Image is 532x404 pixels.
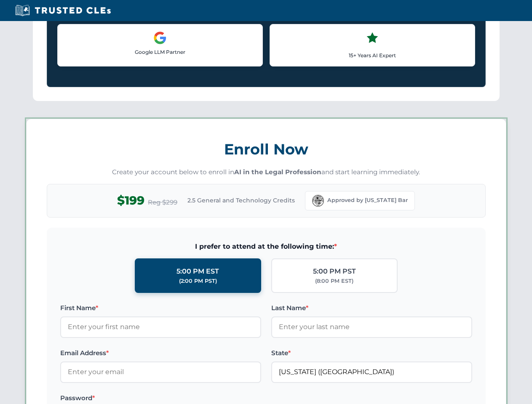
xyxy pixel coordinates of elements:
img: Trusted CLEs [13,4,113,17]
input: Florida (FL) [271,361,472,383]
label: Email Address [60,348,261,358]
span: Reg $299 [148,197,177,207]
img: Florida Bar [312,195,324,207]
strong: AI in the Legal Profession [234,168,321,176]
label: State [271,348,472,358]
span: I prefer to attend at the following time: [60,241,472,252]
label: First Name [60,303,261,313]
p: Google LLM Partner [64,48,256,56]
input: Enter your first name [60,316,261,338]
span: $199 [117,191,144,210]
h3: Enroll Now [47,136,486,162]
input: Enter your last name [271,316,472,338]
p: Create your account below to enroll in and start learning immediately. [47,167,486,177]
div: 5:00 PM EST [176,266,219,277]
div: (8:00 PM EST) [315,277,353,285]
span: Approved by [US_STATE] Bar [327,196,408,205]
label: Last Name [271,303,472,313]
p: 15+ Years AI Expert [277,51,468,59]
span: 2.5 General and Technology Credits [187,196,295,205]
div: 5:00 PM PST [313,266,356,277]
div: (2:00 PM PST) [179,277,217,285]
img: Google [153,31,167,45]
label: Password [60,393,261,403]
input: Enter your email [60,361,261,383]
